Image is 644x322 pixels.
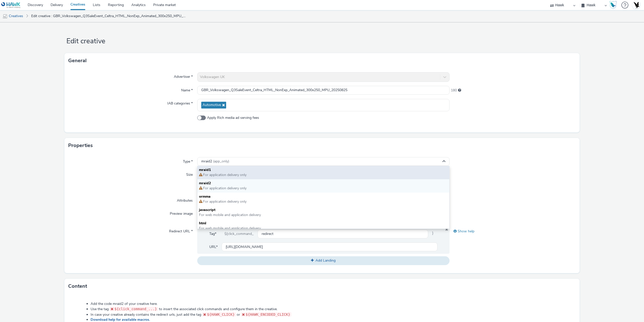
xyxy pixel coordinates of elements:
div: ${click_command_ [220,229,258,238]
li: In case your creative already contains the redirect urls, just add the tag or [91,312,557,317]
button: Add Landing [197,256,450,265]
label: Advertiser * [172,72,195,79]
img: mobile [3,14,8,19]
span: ${click_command_...} [114,307,157,311]
span: Apply Rich media ad serving fees [207,115,259,120]
span: For application delivery only [203,172,247,177]
li: Add the code mraid2 of your creative here. [91,301,557,306]
span: html [199,221,448,226]
a: Download help for available macros. [91,317,152,322]
span: ${HAWK_CLICK} [207,312,235,316]
input: url... [222,242,437,251]
img: Hawk Academy [609,1,617,9]
label: Name * [179,86,195,93]
span: For application delivery only [203,186,247,191]
span: } [428,229,437,238]
img: undefined Logo [1,2,21,8]
a: Edit creative : GBR_Volkswagen_Q3SaleEvent_Celtra_HTML_NonExp_Animated_300x250_MPU_20250825 [29,10,190,22]
img: Account UK [632,1,640,9]
span: For web mobile and application delivery [199,212,261,217]
input: Name [197,86,450,95]
h3: General [68,57,87,64]
span: ${HAWK_ENCODED_CLICK} [246,312,290,316]
label: Attributes [175,196,195,203]
span: mraid2 [199,181,448,186]
label: Redirect URL * [167,227,195,234]
label: Type * [181,157,195,164]
label: IAB categories * [165,99,195,106]
label: Preview image [168,209,195,216]
div: Maximum 255 characters [458,88,461,93]
span: javascript [199,207,448,212]
span: mraid2 [201,159,229,164]
h1: Edit creative [64,37,580,46]
span: Add Landing [315,258,336,263]
span: For application delivery only [203,199,247,204]
span: (app_only) [213,159,229,164]
div: Show help [450,227,576,236]
a: Hawk Academy [609,1,619,9]
span: ormma [199,194,448,199]
label: Size [184,170,195,177]
span: Automotive [203,103,221,107]
span: 180 [451,88,457,93]
li: Use the tag to insert the associated click commands and configure them in the creative. [91,306,557,312]
h3: Properties [68,142,93,149]
span: mraid1 [199,167,448,172]
h3: Content [68,282,87,290]
span: For web mobile and application delivery [199,226,261,231]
